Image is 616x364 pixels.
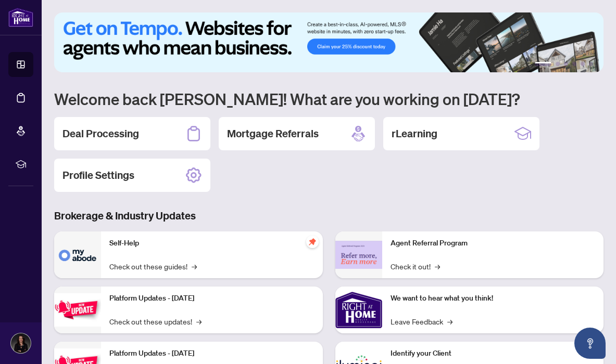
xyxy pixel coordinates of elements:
button: 1 [535,62,551,66]
img: logo [8,8,33,27]
span: → [447,316,452,327]
p: Self-Help [109,238,315,249]
a: Check out these updates!→ [109,316,202,327]
a: Leave Feedback→ [391,316,452,327]
img: Profile Icon [11,333,31,353]
img: We want to hear what you think! [335,287,382,333]
h3: Brokerage & Industry Updates [54,209,604,223]
span: → [435,261,440,272]
h2: Mortgage Referrals [227,126,319,141]
p: Identify your Client [391,348,596,359]
p: We want to hear what you think! [391,293,596,304]
span: → [192,261,197,272]
img: Self-Help [54,231,101,278]
button: 3 [564,62,568,66]
img: Agent Referral Program [335,241,382,269]
span: pushpin [306,236,319,248]
h2: Deal Processing [62,126,139,141]
h1: Welcome back [PERSON_NAME]! What are you working on [DATE]? [54,89,604,109]
p: Platform Updates - [DATE] [109,293,315,304]
a: Check it out!→ [391,261,440,272]
button: 4 [572,62,576,66]
p: Platform Updates - [DATE] [109,348,315,359]
img: Platform Updates - July 21, 2025 [54,293,101,326]
img: Slide 0 [54,12,604,72]
h2: Profile Settings [62,168,134,183]
h2: rLearning [392,126,437,141]
p: Agent Referral Program [391,238,596,249]
a: Check out these guides!→ [109,261,197,272]
button: 5 [581,62,585,66]
span: → [196,316,202,327]
button: 6 [589,62,593,66]
button: Open asap [574,328,606,359]
button: 2 [556,62,560,66]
